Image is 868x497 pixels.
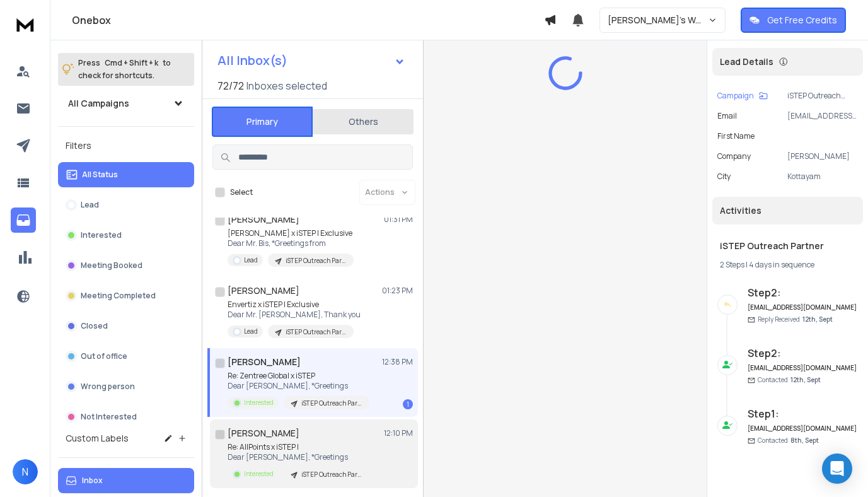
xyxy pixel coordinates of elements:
[58,162,194,187] button: All Status
[217,78,244,93] span: 72 / 72
[767,14,837,26] p: Get Free Credits
[822,453,852,484] div: Open Intercom Messenger
[78,57,171,82] p: Press to check for shortcuts.
[790,436,819,445] span: 8th, Sept
[81,291,156,301] p: Meeting Completed
[384,214,413,225] p: 01:31 PM
[81,412,137,422] p: Not Interested
[382,357,413,367] p: 12:38 PM
[720,260,855,270] div: |
[58,283,194,308] button: Meeting Completed
[228,381,369,391] p: Dear [PERSON_NAME], *Greetings
[717,111,737,121] p: Email
[802,315,833,324] span: 12th, Sept
[286,327,346,337] p: iSTEP Outreach Partner
[228,427,299,440] h1: [PERSON_NAME]
[301,399,362,408] p: iSTEP Outreach Partner
[244,327,258,336] p: Lead
[58,137,194,155] h3: Filters
[230,187,253,197] label: Select
[748,285,858,300] h6: Step 2 :
[228,310,361,320] p: Dear Mr. [PERSON_NAME], Thank you
[13,459,38,484] button: N
[286,256,346,266] p: iSTEP Outreach Partner
[228,356,301,368] h1: [PERSON_NAME]
[81,200,99,210] p: Lead
[58,344,194,369] button: Out of office
[787,91,858,101] p: iSTEP Outreach Partner
[228,442,369,452] p: Re: AllPoints x iSTEP |
[58,374,194,399] button: Wrong person
[228,371,369,381] p: Re: Zentree Global x iSTEP
[58,313,194,339] button: Closed
[72,13,544,28] h1: Onebox
[384,428,413,438] p: 12:10 PM
[748,363,858,373] h6: [EMAIL_ADDRESS][DOMAIN_NAME]
[228,228,354,238] p: [PERSON_NAME] x iSTEP | Exclusive
[228,213,299,226] h1: [PERSON_NAME]
[58,253,194,278] button: Meeting Booked
[712,197,863,225] div: Activities
[66,432,129,445] h3: Custom Labels
[403,399,413,409] div: 1
[217,54,287,67] h1: All Inbox(s)
[58,223,194,248] button: Interested
[741,8,846,33] button: Get Free Credits
[244,255,258,265] p: Lead
[382,286,413,296] p: 01:23 PM
[82,170,118,180] p: All Status
[58,404,194,430] button: Not Interested
[758,315,833,324] p: Reply Received
[81,260,142,271] p: Meeting Booked
[717,172,731,182] p: city
[313,108,414,136] button: Others
[748,346,858,361] h6: Step 2 :
[81,321,108,331] p: Closed
[58,192,194,218] button: Lead
[207,48,415,73] button: All Inbox(s)
[81,351,127,361] p: Out of office
[758,375,821,385] p: Contacted
[228,452,369,462] p: Dear [PERSON_NAME], *Greetings
[68,97,129,110] h1: All Campaigns
[790,375,821,384] span: 12th, Sept
[246,78,327,93] h3: Inboxes selected
[608,14,708,26] p: [PERSON_NAME]'s Workspace
[748,424,858,433] h6: [EMAIL_ADDRESS][DOMAIN_NAME]
[244,398,274,407] p: Interested
[228,238,354,248] p: Dear Mr. Bis, *Greetings from
[720,240,855,252] h1: iSTEP Outreach Partner
[212,107,313,137] button: Primary
[244,469,274,479] p: Interested
[228,284,299,297] h1: [PERSON_NAME]
[301,470,362,479] p: iSTEP Outreach Partner
[749,259,814,270] span: 4 days in sequence
[758,436,819,445] p: Contacted
[720,259,744,270] span: 2 Steps
[720,56,773,68] p: Lead Details
[787,172,858,182] p: Kottayam
[81,230,122,240] p: Interested
[228,300,361,310] p: Envertiz x iSTEP | Exclusive
[717,91,768,101] button: Campaign
[717,91,754,101] p: Campaign
[58,91,194,116] button: All Campaigns
[81,382,135,392] p: Wrong person
[787,111,858,121] p: [EMAIL_ADDRESS][DOMAIN_NAME]
[717,131,755,141] p: First Name
[58,468,194,493] button: Inbox
[103,56,160,70] span: Cmd + Shift + k
[717,151,751,161] p: company
[748,303,858,312] h6: [EMAIL_ADDRESS][DOMAIN_NAME]
[82,476,103,486] p: Inbox
[748,406,858,421] h6: Step 1 :
[13,13,38,36] img: logo
[787,151,858,161] p: [PERSON_NAME]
